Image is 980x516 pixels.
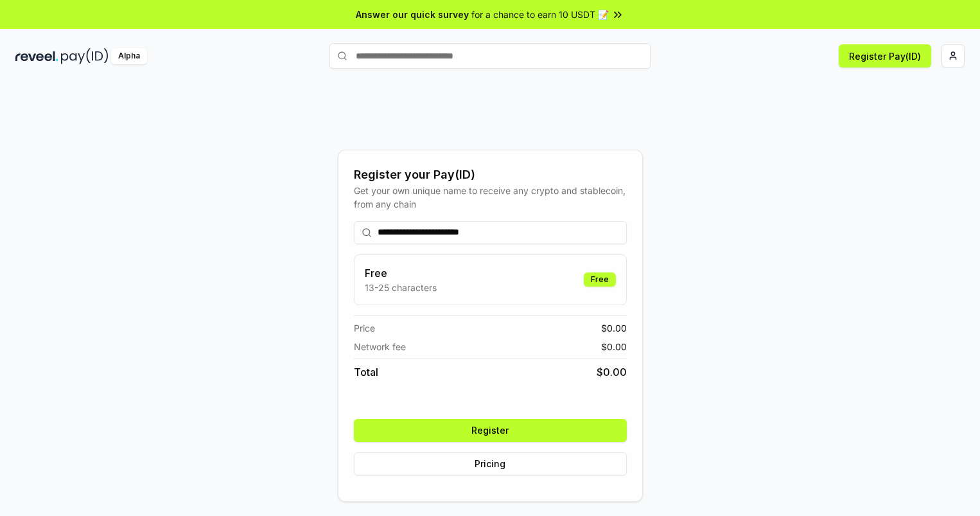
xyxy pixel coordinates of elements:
[601,340,627,353] span: $ 0.00
[61,48,109,64] img: pay_id
[365,265,437,281] h3: Free
[354,419,627,442] button: Register
[354,184,627,211] div: Get your own unique name to receive any crypto and stablecoin, from any chain
[839,44,931,67] button: Register Pay(ID)
[471,8,609,21] span: for a chance to earn 10 USDT 📝
[354,364,378,380] span: Total
[354,166,627,184] div: Register your Pay(ID)
[597,364,627,380] span: $ 0.00
[354,321,375,335] span: Price
[15,48,58,64] img: reveel_dark
[354,452,627,476] button: Pricing
[365,281,437,294] p: 13-25 characters
[356,8,469,21] span: Answer our quick survey
[601,321,627,335] span: $ 0.00
[584,272,616,287] div: Free
[111,48,147,64] div: Alpha
[354,340,406,353] span: Network fee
